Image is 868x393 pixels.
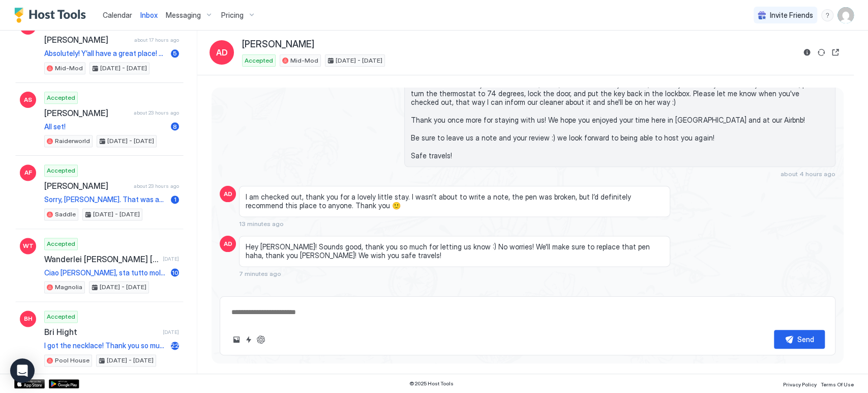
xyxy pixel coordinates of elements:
[239,220,284,228] span: 13 minutes ago
[100,283,146,292] span: [DATE] - [DATE]
[100,64,147,73] span: [DATE] - [DATE]
[781,170,835,178] span: about 4 hours ago
[783,378,817,389] a: Privacy Policy
[174,195,176,203] span: 1
[230,333,243,346] button: Upload image
[93,210,140,219] span: [DATE] - [DATE]
[173,123,177,130] span: 8
[829,46,842,59] button: Open reservation
[246,192,664,210] span: I am checked out, thank you for a lovely little stay. I wasn’t about to write a note, the pen was...
[172,269,178,276] span: 10
[783,381,817,387] span: Privacy Policy
[163,256,179,262] span: [DATE]
[246,242,664,260] span: Hey [PERSON_NAME]! Sounds good, thank you so much for letting us know :) No worries! We'll make s...
[163,329,179,335] span: [DATE]
[837,7,854,23] div: User profile
[107,356,154,365] span: [DATE] - [DATE]
[290,56,318,65] span: Mid-Mod
[409,380,454,387] span: © 2025 Host Tools
[44,195,167,204] span: Sorry, [PERSON_NAME]. That was an AI response! 😂 We’re aware of the game. Looking forward to host...
[821,9,833,21] div: menu
[44,49,167,58] span: Absolutely! Y’all have a great place! We will certainly leave a great review.
[140,10,158,20] a: Inbox
[103,10,132,20] a: Calendar
[134,183,179,189] span: about 23 hours ago
[134,109,179,116] span: about 23 hours ago
[224,239,232,248] span: AD
[239,270,281,277] span: 7 minutes ago
[224,189,232,199] span: AD
[47,166,75,175] span: Accepted
[134,37,179,43] span: about 17 hours ago
[774,330,825,349] button: Send
[44,327,159,337] span: Bri Hight
[44,341,167,350] span: I got the necklace! Thank you so much. I really appreciate it!
[173,49,177,57] span: 5
[801,46,813,59] button: Reservation information
[242,39,314,50] span: [PERSON_NAME]
[770,11,813,20] span: Invite Friends
[741,286,835,299] button: Scheduled Messages
[55,64,83,73] span: Mid-Mod
[166,11,201,20] span: Messaging
[10,358,35,383] div: Open Intercom Messenger
[47,93,75,102] span: Accepted
[103,11,132,19] span: Calendar
[755,287,824,298] div: Scheduled Messages
[24,314,33,323] span: BH
[44,181,130,191] span: [PERSON_NAME]
[47,312,75,321] span: Accepted
[14,379,45,388] a: App Store
[243,333,255,346] button: Quick reply
[140,11,158,19] span: Inbox
[55,136,90,146] span: Raiderworld
[23,241,34,250] span: WT
[336,56,382,65] span: [DATE] - [DATE]
[221,11,244,20] span: Pricing
[47,239,75,248] span: Accepted
[245,56,273,65] span: Accepted
[216,46,228,59] span: AD
[44,122,167,131] span: All set!
[44,35,130,45] span: [PERSON_NAME]
[44,108,130,118] span: [PERSON_NAME]
[55,356,89,365] span: Pool House
[24,95,32,104] span: AS
[55,283,82,292] span: Magnolia
[14,8,91,23] a: Host Tools Logo
[49,379,79,388] a: Google Play Store
[821,381,854,387] span: Terms Of Use
[55,210,76,219] span: Saddle
[171,342,179,349] span: 22
[821,378,854,389] a: Terms Of Use
[815,46,827,59] button: Sync reservation
[107,136,154,146] span: [DATE] - [DATE]
[255,333,267,346] button: ChatGPT Auto Reply
[24,168,32,177] span: AF
[411,62,829,160] span: Good morning [PERSON_NAME], Just a reminder that your check-out is [DATE] at 11AM. Before you lea...
[44,268,167,277] span: Ciao [PERSON_NAME], sta tutto molto bene 😉 Per lá spazzatura mi organizzo senza problemi e grazie...
[44,254,159,264] span: Wanderlei [PERSON_NAME] [PERSON_NAME]
[797,334,814,345] div: Send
